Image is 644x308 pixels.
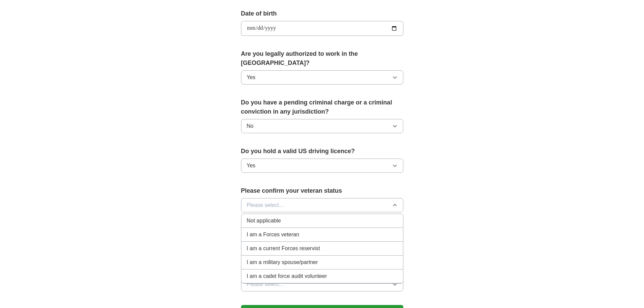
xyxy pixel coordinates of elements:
[247,258,318,266] span: I am a military spouse/partner
[241,49,403,68] label: Are you legally authorized to work in the [GEOGRAPHIC_DATA]?
[247,122,254,130] span: No
[247,280,284,288] span: Please select...
[241,98,403,116] label: Do you have a pending criminal charge or a criminal conviction in any jurisdiction?
[247,217,281,225] span: Not applicable
[247,162,256,170] span: Yes
[247,201,284,209] span: Please select...
[241,70,403,85] button: Yes
[241,9,403,18] label: Date of birth
[247,231,300,239] span: I am a Forces veteran
[241,147,403,156] label: Do you hold a valid US driving licence?
[241,186,403,195] label: Please confirm your veteran status
[241,159,403,173] button: Yes
[241,198,403,212] button: Please select...
[247,272,327,280] span: I am a cadet force audit volunteer
[247,244,320,253] span: I am a current Forces reservist
[241,277,403,291] button: Please select...
[241,119,403,133] button: No
[247,73,256,81] span: Yes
